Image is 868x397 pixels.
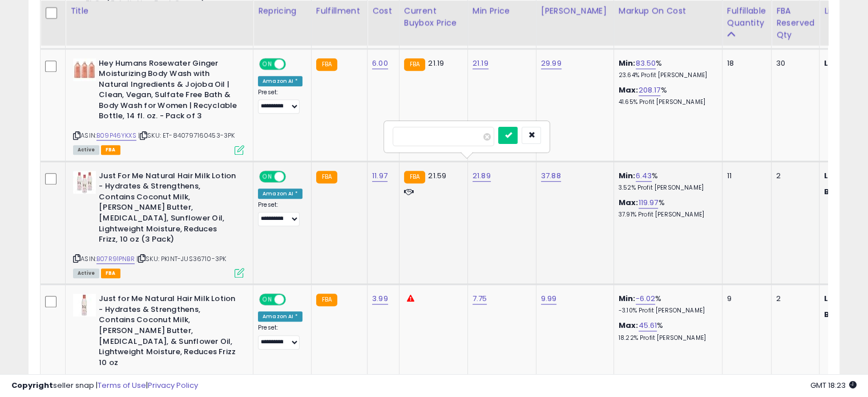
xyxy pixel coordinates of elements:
[639,197,659,208] a: 119.97
[541,58,562,69] a: 29.99
[541,293,557,304] a: 9.99
[636,170,652,182] a: 6.43
[258,5,306,17] div: Repricing
[619,334,713,342] p: 18.22% Profit [PERSON_NAME]
[776,5,814,41] div: FBA Reserved Qty
[619,85,639,95] b: Max:
[372,293,388,304] a: 3.99
[258,189,302,199] div: Amazon AI *
[96,131,136,141] a: B09P46YKXS
[258,76,302,86] div: Amazon AI *
[619,5,717,17] div: Markup on Cost
[619,170,636,181] b: Min:
[541,5,609,17] div: [PERSON_NAME]
[372,170,387,182] a: 11.97
[11,380,198,391] div: seller snap | |
[73,294,96,316] img: 31D0UQkdhHL._SL40_.jpg
[619,71,713,79] p: 23.64% Profit [PERSON_NAME]
[639,85,661,96] a: 208.17
[404,171,425,183] small: FBA
[473,170,491,182] a: 21.89
[372,58,388,69] a: 6.00
[727,294,762,304] div: 9
[73,58,96,81] img: 41aYMaad6tL._SL40_.jpg
[136,254,226,263] span: | SKU: PKINT-JUS36710-3PK
[727,5,766,29] div: Fulfillable Quantity
[258,201,302,227] div: Preset:
[258,89,302,114] div: Preset:
[727,58,762,69] div: 18
[372,5,394,17] div: Cost
[260,171,274,181] span: ON
[776,58,810,69] div: 30
[258,311,302,322] div: Amazon AI *
[619,197,639,208] b: Max:
[284,59,302,69] span: OFF
[73,268,99,278] span: All listings currently available for purchase on Amazon
[148,380,198,391] a: Privacy Policy
[316,171,337,183] small: FBA
[619,58,713,79] div: %
[619,198,713,219] div: %
[619,171,713,192] div: %
[473,58,488,69] a: 21.19
[619,211,713,219] p: 37.91% Profit [PERSON_NAME]
[619,320,713,342] div: %
[70,5,248,17] div: Title
[73,145,99,155] span: All listings currently available for purchase on Amazon
[619,98,713,106] p: 41.65% Profit [PERSON_NAME]
[260,59,274,69] span: ON
[284,295,302,304] span: OFF
[619,184,713,192] p: 3.52% Profit [PERSON_NAME]
[541,170,561,182] a: 37.88
[428,170,446,181] span: 21.59
[101,145,120,155] span: FBA
[473,5,531,17] div: Min Price
[776,171,810,181] div: 2
[316,58,337,71] small: FBA
[727,171,762,181] div: 11
[260,295,274,304] span: ON
[636,293,656,304] a: -6.02
[101,268,120,278] span: FBA
[316,294,337,306] small: FBA
[96,254,135,264] a: B07R91PNBR
[99,171,237,248] b: Just For Me Natural Hair Milk Lotion - Hydrates & Strengthens, Contains Coconut Milk, [PERSON_NAM...
[636,58,656,69] a: 83.50
[404,5,463,29] div: Current Buybox Price
[258,324,302,350] div: Preset:
[619,320,639,331] b: Max:
[428,58,444,69] span: 21.19
[619,85,713,106] div: %
[404,58,425,71] small: FBA
[99,58,237,125] b: Hey Humans Rosewater Ginger Moisturizing Body Wash with Natural Ingredients & Jojoba Oil | Clean,...
[810,380,857,391] span: 2025-08-14 18:23 GMT
[73,171,96,194] img: 41psTdfh-vL._SL40_.jpg
[619,293,636,304] b: Min:
[73,58,244,154] div: ASIN:
[316,5,362,17] div: Fulfillment
[619,58,636,69] b: Min:
[639,320,657,331] a: 45.61
[613,1,722,46] th: The percentage added to the cost of goods (COGS) that forms the calculator for Min & Max prices.
[138,131,235,140] span: | SKU: ET-840797160453-3PK
[11,380,53,391] strong: Copyright
[73,171,244,277] div: ASIN:
[619,307,713,315] p: -3.10% Profit [PERSON_NAME]
[284,171,302,181] span: OFF
[776,294,810,304] div: 2
[473,293,487,304] a: 7.75
[99,294,237,371] b: Just for Me Natural Hair Milk Lotion - Hydrates & Strengthens, Contains Coconut Milk, [PERSON_NAM...
[619,294,713,315] div: %
[98,380,146,391] a: Terms of Use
